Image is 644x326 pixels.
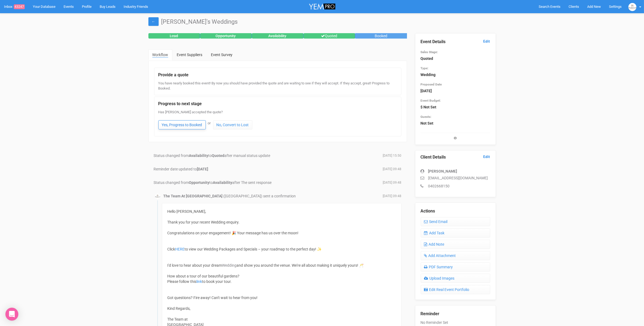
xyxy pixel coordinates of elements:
[421,115,431,119] small: Guests:
[421,154,490,160] legend: Client Details
[569,5,579,9] span: Clients
[428,169,457,173] strong: [PERSON_NAME]
[421,99,441,102] small: Event Budget:
[222,263,237,267] span: Wedding
[189,180,210,185] strong: Opportunity
[421,56,433,61] strong: Quoted
[421,285,490,294] a: Edit Real Event Portfolio
[421,121,434,125] strong: Not Set
[421,240,490,249] a: Add Note
[168,279,197,284] span: Please follow this
[168,296,258,300] span: Got questions? Fire away! Can't wait to hear from you!
[421,39,490,45] legend: Event Details
[421,262,490,272] a: PDF Summary
[185,247,322,251] span: to view our Wedding Packages and Specials – your roadmap to the perfect day! ✨
[421,73,436,77] strong: Wedding
[154,153,270,158] span: Status changed from to after manual status update
[483,154,490,159] a: Edit
[200,33,252,39] div: Opportunity
[421,217,490,226] a: Send Email
[148,19,496,25] h1: [PERSON_NAME]'s Weddings
[148,33,200,39] div: Lead
[158,110,397,132] div: Has [PERSON_NAME] accepted the quote?
[304,33,355,39] div: Quoted
[158,120,206,129] a: Yes, Progress to Booked
[421,83,442,86] small: Proposed Date
[173,49,207,60] a: Event Suppliers
[175,247,185,251] a: HERE
[197,167,208,171] b: [DATE]
[383,167,402,171] span: [DATE] 09:48
[148,49,172,61] a: Workflow
[168,209,396,236] div: Hello [PERSON_NAME], Thank you for your recent Wedding enquiry.
[148,17,159,26] a: ←
[168,263,222,267] span: I'd love to hear about your dream
[5,308,18,321] div: Open Intercom Messenger
[421,105,437,109] strong: $ Not Set
[168,274,240,278] span: How about a tour of our beautiful gardens?
[213,120,252,129] a: No, Convert to Lost
[207,49,237,60] a: Event Survey
[587,5,601,9] span: Add New
[154,180,272,185] span: Status changed from to after The sent response
[154,167,208,171] span: Reminder date updated to
[628,3,636,11] img: BGLogo.jpg
[168,247,175,251] span: Click
[421,311,490,317] legend: Reminder
[421,175,490,181] p: [EMAIL_ADDRESS][DOMAIN_NAME]
[383,194,402,198] span: [DATE] 09:48
[421,228,490,238] a: Add Task
[224,194,296,198] span: ([GEOGRAPHIC_DATA]) sent a confirmation
[421,251,490,260] a: Add Attachment
[158,72,397,78] legend: Provide a quote
[483,39,490,44] a: Edit
[383,180,402,185] span: [DATE] 09:48
[197,279,202,284] a: link
[189,153,208,158] strong: Availability
[383,153,402,158] span: [DATE] 15:50
[158,101,397,107] legend: Progress to next stage
[202,279,232,284] span: to book your tour.
[212,153,225,158] strong: Quoted
[14,4,25,9] span: 43247
[421,208,490,214] legend: Actions
[237,263,364,267] span: and show you around the venue. We're all about making it uniquely yours! 🥂
[421,306,490,325] div: No Reminder Set
[539,5,561,9] span: Search Events
[421,183,490,189] p: 0402668150
[207,119,212,127] div: or
[421,50,438,54] small: Sales Stage:
[163,194,223,198] strong: The Team At [GEOGRAPHIC_DATA]
[155,194,160,199] img: BGLogo.jpg
[213,180,232,185] strong: Availability
[158,81,397,91] div: You have nearly booked this event! By now you should have provided the quote and are waiting to s...
[421,89,432,93] strong: [DATE]
[252,33,304,39] div: Availability
[421,274,490,283] a: Upload Images
[421,66,429,70] small: Type:
[168,231,299,235] span: Congratulations on your engagement! 🎉 Your message has us over the moon!
[355,33,407,39] div: Booked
